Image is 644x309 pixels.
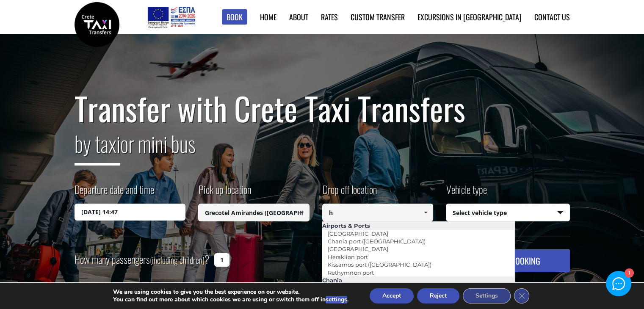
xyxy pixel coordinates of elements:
a: Rates [321,11,338,22]
button: Settings [463,288,511,303]
p: You can find out more about which cookies we are using or switch them off in . [113,296,348,303]
a: Heraklion port [322,251,373,263]
h2: or mini bus [75,126,570,172]
button: Reject [417,288,459,303]
a: Show All Items [419,204,433,221]
img: e-bannersEUERDF180X90.jpg [146,4,196,30]
a: Kissamos port ([GEOGRAPHIC_DATA]) [322,259,437,270]
li: Airports & Ports [322,222,514,229]
input: Select drop-off location [322,204,434,221]
label: Departure date and time [75,182,154,204]
input: Select pickup location [198,204,310,221]
a: Chania port ([GEOGRAPHIC_DATA]) [322,235,431,247]
label: How many passengers ? [75,249,209,270]
h1: Transfer with Crete Taxi Transfers [75,91,570,126]
p: We are using cookies to give you the best experience on our website. [113,288,348,296]
label: Pick up location [198,182,251,204]
a: Rethymnon port [322,267,379,279]
small: (including children) [150,254,205,266]
button: Close GDPR Cookie Banner [514,288,529,303]
button: Accept [370,288,414,303]
a: [GEOGRAPHIC_DATA] [322,228,393,240]
a: Excursions in [GEOGRAPHIC_DATA] [417,11,522,22]
a: Contact us [534,11,570,22]
a: [GEOGRAPHIC_DATA] [322,243,393,255]
a: Custom Transfer [351,11,405,22]
img: Crete Taxi Transfers | Safe Taxi Transfer Services from to Heraklion Airport, Chania Airport, Ret... [75,2,119,47]
div: 1 [625,269,633,278]
a: Show All Items [295,204,309,221]
label: Drop off location [322,182,377,204]
span: by taxi [75,127,120,166]
a: Crete Taxi Transfers | Safe Taxi Transfer Services from to Heraklion Airport, Chania Airport, Ret... [75,19,119,28]
button: settings [326,296,347,303]
label: Vehicle type [446,182,487,204]
a: Home [260,11,276,22]
span: Select vehicle type [446,204,569,222]
li: Chania [322,276,514,284]
a: Book [222,9,247,25]
a: About [289,11,308,22]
